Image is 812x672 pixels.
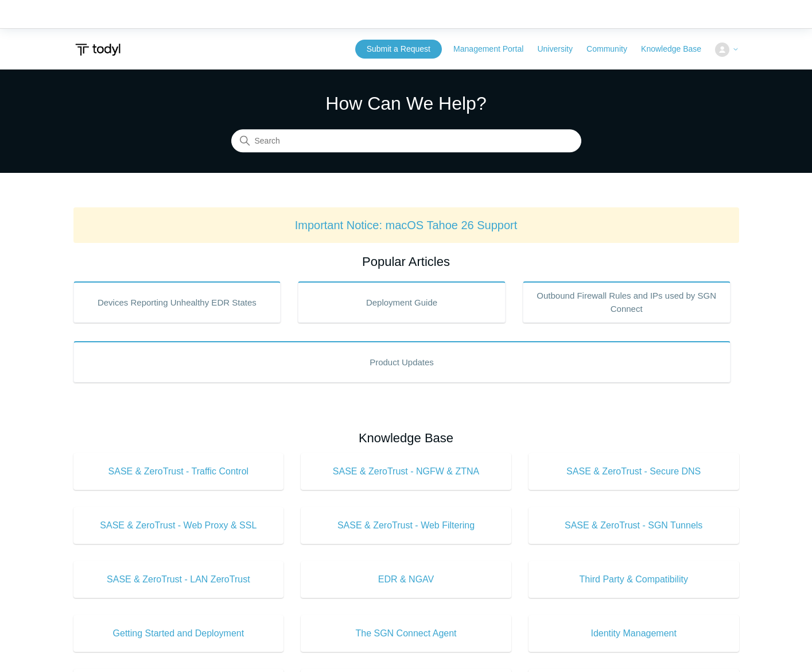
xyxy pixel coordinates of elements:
[301,561,511,598] a: EDR & NGAV
[73,39,122,60] img: Todyl Support Center Help Center home page
[231,90,581,117] h1: How Can We Help?
[523,281,731,323] a: Outbound Firewall Rules and IPs used by SGN Connect
[295,219,518,231] a: Important Notice: macOS Tahoe 26 Support
[301,507,511,544] a: SASE & ZeroTrust - Web Filtering
[318,627,494,640] span: The SGN Connect Agent
[546,627,722,640] span: Identity Management
[453,43,535,55] a: Management Portal
[546,519,722,532] span: SASE & ZeroTrust - SGN Tunnels
[529,453,739,490] a: SASE & ZeroTrust - Secure DNS
[318,519,494,532] span: SASE & ZeroTrust - Web Filtering
[355,40,442,59] a: Submit a Request
[73,453,284,490] a: SASE & ZeroTrust - Traffic Control
[73,561,284,598] a: SASE & ZeroTrust - LAN ZeroTrust
[91,627,267,640] span: Getting Started and Deployment
[529,561,739,598] a: Third Party & Compatibility
[73,615,284,652] a: Getting Started and Deployment
[537,43,584,55] a: University
[91,465,267,478] span: SASE & ZeroTrust - Traffic Control
[301,453,511,490] a: SASE & ZeroTrust - NGFW & ZTNA
[91,519,267,532] span: SASE & ZeroTrust - Web Proxy & SSL
[586,43,639,55] a: Community
[546,465,722,478] span: SASE & ZeroTrust - Secure DNS
[73,341,731,383] a: Product Updates
[73,252,739,271] h2: Popular Articles
[529,507,739,544] a: SASE & ZeroTrust - SGN Tunnels
[641,43,713,55] a: Knowledge Base
[73,281,281,323] a: Devices Reporting Unhealthy EDR States
[298,281,506,323] a: Deployment Guide
[318,465,494,478] span: SASE & ZeroTrust - NGFW & ZTNA
[73,507,284,544] a: SASE & ZeroTrust - Web Proxy & SSL
[546,573,722,586] span: Third Party & Compatibility
[231,130,581,153] input: Search
[318,573,494,586] span: EDR & NGAV
[91,573,267,586] span: SASE & ZeroTrust - LAN ZeroTrust
[529,615,739,652] a: Identity Management
[301,615,511,652] a: The SGN Connect Agent
[73,428,739,447] h2: Knowledge Base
